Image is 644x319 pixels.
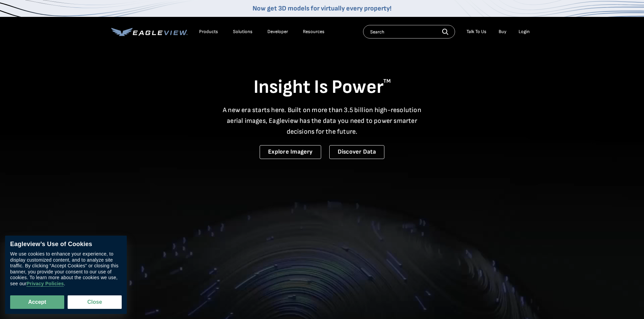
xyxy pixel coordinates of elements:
[10,241,122,248] div: Eagleview’s Use of Cookies
[260,145,321,159] a: Explore Imagery
[363,25,455,38] input: Search
[199,29,218,35] div: Products
[253,4,391,12] a: Now get 3D models for virtually every property!
[467,29,486,35] div: Talk To Us
[233,29,253,35] div: Solutions
[499,29,506,35] a: Buy
[219,105,426,137] p: A new era starts here. Built on more than 3.5 billion high-resolution aerial images, Eagleview ha...
[383,78,391,84] sup: TM
[267,29,288,35] a: Developer
[26,281,64,287] a: Privacy Policies
[303,29,325,35] div: Resources
[329,145,384,159] a: Discover Data
[10,295,64,309] button: Accept
[519,29,530,35] div: Login
[68,295,122,309] button: Close
[111,76,533,99] h1: Insight Is Power
[10,251,122,287] div: We use cookies to enhance your experience, to display customized content, and to analyze site tra...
